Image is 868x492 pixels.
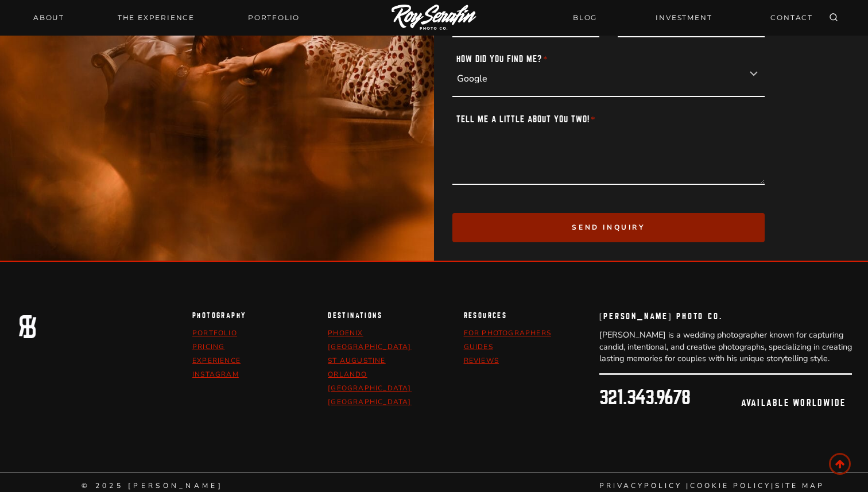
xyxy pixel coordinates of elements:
[111,10,201,26] a: THE EXPERIENCE
[452,213,765,242] button: Send inquiry
[328,370,367,379] a: orlando
[599,312,852,320] h2: [PERSON_NAME] Photo Co.
[829,453,851,475] a: Scroll to top
[192,342,224,351] a: pricing
[599,388,691,408] a: 321.343.9678
[16,315,39,338] img: Logo of a brand featuring the letters "R" and "B" intertwined, presented in a minimalist white de...
[566,7,604,28] a: BLOG
[775,481,824,490] a: Site Map
[464,356,499,365] a: Reviews
[192,370,239,379] a: Instagram
[328,312,454,319] h2: Destinations
[452,52,552,64] label: How did you find me?
[649,7,719,28] a: INVESTMENT
[690,481,771,490] a: Cookie Policy
[599,329,852,365] p: [PERSON_NAME] is a wedding photographer known for capturing candid, intentional, and creative pho...
[192,356,241,365] a: Experience
[328,328,363,338] a: Phoenix
[16,480,289,492] p: © 2025 [PERSON_NAME]
[566,7,820,28] nav: Secondary Navigation
[328,383,411,393] a: [GEOGRAPHIC_DATA]
[599,481,644,490] a: Privacy
[328,342,411,351] a: [GEOGRAPHIC_DATA]
[464,328,551,338] a: For Photographers
[826,10,842,26] button: View Search Form
[572,222,645,233] span: Send inquiry
[26,10,71,26] a: About
[192,312,319,319] h2: photography
[764,7,820,28] a: CONTACT
[328,397,411,406] a: [GEOGRAPHIC_DATA]
[26,10,307,26] nav: Primary Navigation
[192,328,237,338] a: portfolio
[452,112,600,123] label: Tell me a little about you two!
[464,342,493,351] a: Guides
[328,356,385,365] a: st augustine
[241,10,307,26] a: Portfolio
[306,480,852,492] p: Policy | |
[735,397,852,409] p: available worldwide
[464,312,590,319] h2: resources
[392,5,476,32] img: Logo of Roy Serafin Photo Co., featuring stylized text in white on a light background, representi...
